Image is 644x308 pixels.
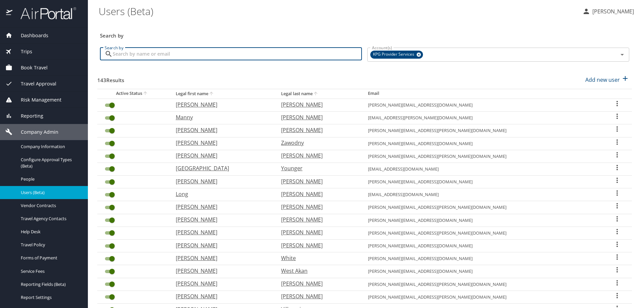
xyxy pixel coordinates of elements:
p: [PERSON_NAME] [281,203,355,211]
td: [PERSON_NAME][EMAIL_ADDRESS][DOMAIN_NAME] [363,214,602,227]
img: airportal-logo.png [13,7,76,20]
td: [PERSON_NAME][EMAIL_ADDRESS][DOMAIN_NAME] [363,99,602,111]
td: [EMAIL_ADDRESS][DOMAIN_NAME] [363,188,602,201]
span: Company Information [21,143,80,150]
span: Risk Management [12,96,61,104]
input: Search by name or email [113,48,362,60]
p: [PERSON_NAME] [176,203,268,211]
button: Add new user [583,72,632,87]
p: [PERSON_NAME] [281,113,355,121]
h1: Users (Beta) [99,1,577,21]
span: Service Fees [21,268,80,274]
td: [PERSON_NAME][EMAIL_ADDRESS][DOMAIN_NAME] [363,240,602,252]
p: [PERSON_NAME] [176,139,268,147]
span: Forms of Payment [21,255,80,261]
span: Travel Policy [21,242,80,248]
p: [PERSON_NAME] [281,280,355,288]
span: Report Settings [21,294,80,301]
td: [PERSON_NAME][EMAIL_ADDRESS][PERSON_NAME][DOMAIN_NAME] [363,124,602,137]
span: KPG Provider Services [370,51,418,58]
td: [PERSON_NAME][EMAIL_ADDRESS][PERSON_NAME][DOMAIN_NAME] [363,201,602,214]
p: [PERSON_NAME] [176,254,268,262]
span: People [21,176,80,182]
th: Legal last name [276,89,363,99]
span: Users (Beta) [21,189,80,196]
span: Book Travel [12,64,48,71]
p: [PERSON_NAME] [281,228,355,236]
button: Open [618,50,627,59]
td: [EMAIL_ADDRESS][DOMAIN_NAME] [363,163,602,175]
p: West Akan [281,267,355,275]
span: Help Desk [21,229,80,235]
span: Travel Agency Contacts [21,215,80,222]
span: Reporting Fields (Beta) [21,281,80,288]
p: [PERSON_NAME] [176,215,268,224]
td: [PERSON_NAME][EMAIL_ADDRESS][DOMAIN_NAME] [363,265,602,278]
p: Manny [176,113,268,121]
p: [PERSON_NAME] [176,151,268,160]
td: [PERSON_NAME][EMAIL_ADDRESS][PERSON_NAME][DOMAIN_NAME] [363,278,602,291]
p: [GEOGRAPHIC_DATA] [176,164,268,172]
p: [PERSON_NAME] [590,7,634,15]
p: [PERSON_NAME] [176,177,268,185]
p: [PERSON_NAME] [176,228,268,236]
span: Trips [12,48,32,55]
p: [PERSON_NAME] [281,151,355,160]
p: [PERSON_NAME] [281,292,355,300]
button: sort [142,90,149,97]
span: Vendor Contracts [21,202,80,209]
td: [PERSON_NAME][EMAIL_ADDRESS][PERSON_NAME][DOMAIN_NAME] [363,227,602,239]
p: [PERSON_NAME] [176,280,268,288]
span: Company Admin [12,128,58,136]
td: [PERSON_NAME][EMAIL_ADDRESS][DOMAIN_NAME] [363,176,602,188]
div: KPG Provider Services [370,51,423,59]
p: [PERSON_NAME] [281,215,355,224]
td: [PERSON_NAME][EMAIL_ADDRESS][PERSON_NAME][DOMAIN_NAME] [363,291,602,303]
p: [PERSON_NAME] [176,292,268,300]
th: Active Status [97,89,170,99]
button: [PERSON_NAME] [580,5,637,17]
p: [PERSON_NAME] [176,241,268,249]
span: Dashboards [12,32,48,39]
button: sort [208,91,215,97]
p: [PERSON_NAME] [281,101,355,109]
span: Reporting [12,112,43,120]
td: [PERSON_NAME][EMAIL_ADDRESS][PERSON_NAME][DOMAIN_NAME] [363,150,602,163]
p: [PERSON_NAME] [281,241,355,249]
p: [PERSON_NAME] [281,190,355,198]
th: Legal first name [170,89,276,99]
span: Travel Approval [12,80,56,87]
td: [PERSON_NAME][EMAIL_ADDRESS][DOMAIN_NAME] [363,137,602,150]
button: sort [313,91,319,97]
p: [PERSON_NAME] [176,126,268,134]
p: Long [176,190,268,198]
span: Configure Approval Types (Beta) [21,157,80,169]
td: [PERSON_NAME][EMAIL_ADDRESS][DOMAIN_NAME] [363,252,602,265]
p: White [281,254,355,262]
h3: Search by [100,28,629,40]
p: Add new user [585,76,620,84]
p: [PERSON_NAME] [281,126,355,134]
img: icon-airportal.png [6,7,13,20]
th: Email [363,89,602,99]
p: [PERSON_NAME] [281,177,355,185]
p: Zawodny [281,139,355,147]
td: [EMAIL_ADDRESS][PERSON_NAME][DOMAIN_NAME] [363,112,602,124]
h3: 143 Results [97,72,124,84]
p: [PERSON_NAME] [176,101,268,109]
p: [PERSON_NAME] [176,267,268,275]
p: Younger [281,164,355,172]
